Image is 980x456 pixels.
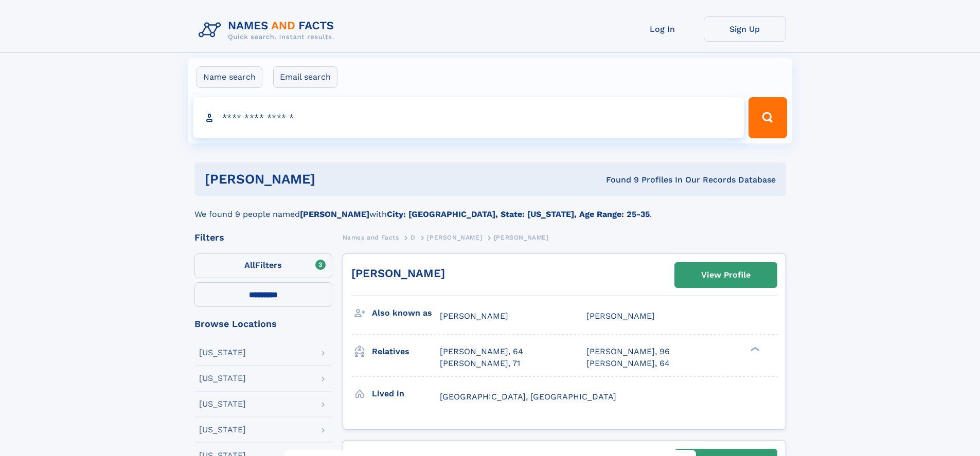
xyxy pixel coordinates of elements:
[199,400,246,408] div: [US_STATE]
[387,209,650,219] b: City: [GEOGRAPHIC_DATA], State: [US_STATE], Age Range: 25-35
[199,374,246,382] div: [US_STATE]
[197,66,262,88] label: Name search
[427,231,482,244] a: [PERSON_NAME]
[440,311,508,321] span: [PERSON_NAME]
[273,66,337,88] label: Email search
[372,304,440,322] h3: Also known as
[749,97,787,138] button: Search Button
[494,234,549,241] span: [PERSON_NAME]
[675,263,777,287] a: View Profile
[205,173,461,186] h1: [PERSON_NAME]
[343,231,399,244] a: Names and Facts
[586,346,670,357] a: [PERSON_NAME], 96
[199,349,246,357] div: [US_STATE]
[300,209,369,219] b: [PERSON_NAME]
[199,426,246,434] div: [US_STATE]
[194,196,786,221] div: We found 9 people named with .
[193,97,744,138] input: search input
[244,260,255,270] span: All
[194,319,332,329] div: Browse Locations
[621,16,704,42] a: Log In
[351,267,445,280] a: [PERSON_NAME]
[411,234,416,241] span: D
[194,233,332,242] div: Filters
[704,16,786,42] a: Sign Up
[194,253,332,278] label: Filters
[701,263,751,287] div: View Profile
[372,343,440,360] h3: Relatives
[440,346,523,357] a: [PERSON_NAME], 64
[427,234,482,241] span: [PERSON_NAME]
[748,346,760,353] div: ❯
[372,385,440,403] h3: Lived in
[411,231,416,244] a: D
[194,16,343,44] img: Logo Names and Facts
[460,174,776,186] div: Found 9 Profiles In Our Records Database
[440,392,616,402] span: [GEOGRAPHIC_DATA], [GEOGRAPHIC_DATA]
[586,358,670,369] a: [PERSON_NAME], 64
[586,311,655,321] span: [PERSON_NAME]
[440,358,520,369] a: [PERSON_NAME], 71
